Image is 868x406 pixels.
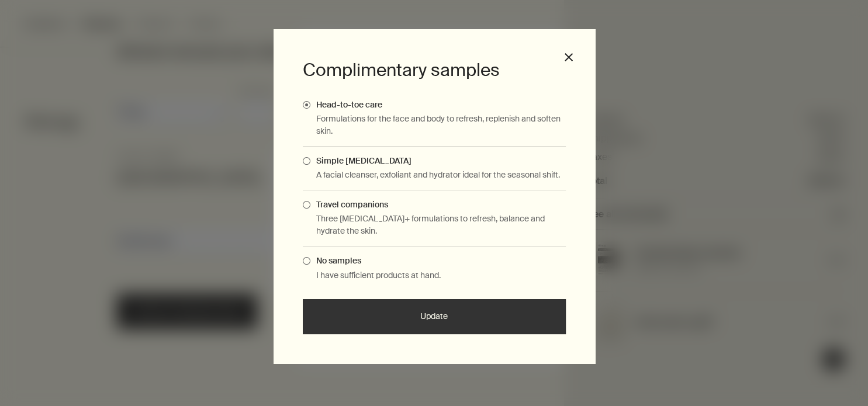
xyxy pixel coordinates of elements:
[316,213,566,237] p: Three [MEDICAL_DATA]+ formulations to refresh, balance and hydrate the skin.
[303,299,566,334] button: Update
[310,199,388,210] span: Travel companions
[316,113,566,137] p: Formulations for the face and body to refresh, replenish and soften skin.
[316,269,566,282] p: I have sufficient products at hand.
[310,255,361,266] span: No samples
[310,155,411,166] span: Simple [MEDICAL_DATA]
[310,99,382,110] span: Head-to-toe care
[303,58,566,82] h3: Complimentary samples
[563,52,574,63] button: close
[316,169,566,181] p: A facial cleanser, exfoliant and hydrator ideal for the seasonal shift.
